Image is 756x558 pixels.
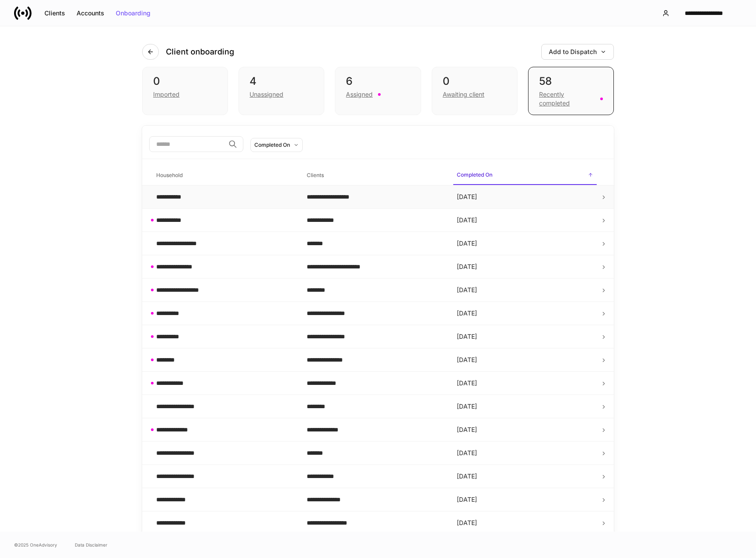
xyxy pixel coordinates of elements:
div: Accounts [77,10,104,16]
a: Data Disclaimer [75,541,107,548]
td: [DATE] [450,185,600,209]
div: 6 [346,74,410,88]
span: Household [153,167,296,185]
div: Imported [153,90,180,99]
div: 58 [539,74,603,88]
div: 6Assigned [335,67,421,115]
div: 0Imported [142,67,228,115]
div: Unassigned [250,90,283,99]
td: [DATE] [450,465,600,488]
button: Add to Dispatch [541,44,614,60]
div: Completed On [254,141,290,149]
div: 58Recently completed [528,67,614,115]
button: Accounts [71,6,110,20]
div: 4Unassigned [239,67,324,115]
td: [DATE] [450,348,600,372]
div: 0 [153,74,217,88]
div: 4 [250,74,313,88]
div: Onboarding [116,10,150,16]
h6: Household [156,171,183,179]
td: [DATE] [450,302,600,325]
td: [DATE] [450,255,600,279]
div: 0 [443,74,506,88]
h4: Client onboarding [166,47,234,57]
td: [DATE] [450,325,600,348]
div: Add to Dispatch [549,49,606,55]
button: Completed On [250,138,303,152]
button: Onboarding [110,6,156,20]
div: Clients [44,10,65,16]
button: Clients [39,6,71,20]
div: Awaiting client [443,90,484,99]
td: [DATE] [450,418,600,442]
td: [DATE] [450,209,600,232]
td: [DATE] [450,511,600,535]
td: [DATE] [450,232,600,255]
td: [DATE] [450,488,600,511]
td: [DATE] [450,372,600,395]
td: [DATE] [450,279,600,302]
h6: Clients [307,171,324,179]
span: © 2025 OneAdvisory [14,541,57,548]
td: [DATE] [450,395,600,418]
span: Completed On [453,166,597,185]
div: Assigned [346,90,373,99]
div: Recently completed [539,90,595,108]
span: Clients [303,167,447,185]
td: [DATE] [450,442,600,465]
h6: Completed On [457,170,492,179]
div: 0Awaiting client [432,67,517,115]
